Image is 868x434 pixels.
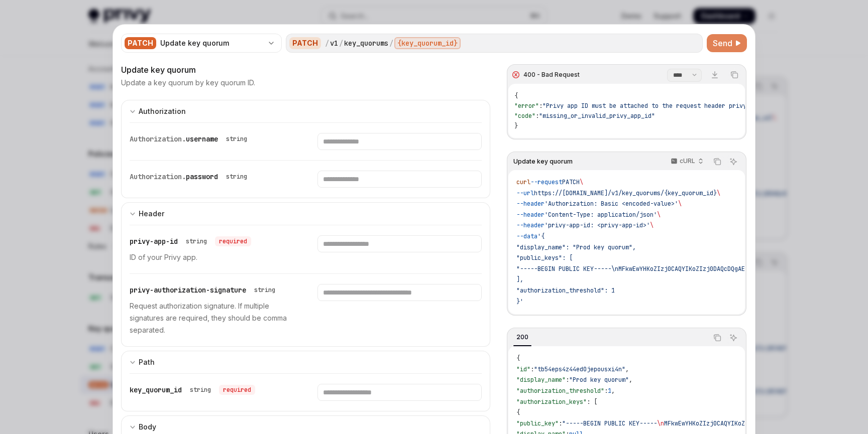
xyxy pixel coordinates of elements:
[330,38,338,48] div: v1
[317,171,481,188] input: Enter password
[508,84,745,138] div: Response content
[650,221,654,229] span: \
[186,172,218,181] span: password
[566,376,569,384] span: :
[534,189,717,197] span: https://[DOMAIN_NAME]/v1/key_quorums/{key_quorum_id}
[604,387,608,395] span: :
[667,69,702,82] select: Select response section
[516,200,545,208] span: --header
[657,419,664,427] span: \n
[130,235,251,247] div: privy-app-id
[125,37,156,49] div: PATCH
[121,33,282,54] button: PATCHUpdate key quorum
[121,64,490,76] div: Update key quorum
[711,155,724,168] button: Copy the contents from the code block
[516,243,636,251] span: "display_name": "Prod key quorum",
[727,331,740,344] button: Ask AI
[717,189,720,197] span: \
[325,38,329,48] div: /
[516,178,530,186] span: curl
[562,178,580,186] span: PATCH
[516,419,559,427] span: "public_key"
[344,38,388,48] div: key_quorums
[317,284,481,301] input: Enter privy-authorization-signature
[514,122,518,130] span: }
[569,376,629,384] span: "Prod key quorum"
[537,232,545,240] span: '{
[516,232,537,240] span: --data
[708,68,722,82] a: Download response file
[121,78,255,88] p: Update a key quorum by key quorum ID.
[545,211,657,219] span: 'Content-Type: application/json'
[516,189,534,197] span: --url
[516,365,530,373] span: "id"
[219,385,255,395] div: required
[713,37,732,49] span: Send
[559,419,562,427] span: :
[611,387,615,395] span: ,
[516,354,520,362] span: {
[160,38,263,48] div: Update key quorum
[139,105,186,117] div: Authorization
[317,235,481,252] input: Enter privy-app-id
[130,251,293,263] p: ID of your Privy app.
[130,385,182,394] span: key_quorum_id
[130,172,186,181] span: Authorization.
[534,365,625,373] span: "tb54eps4z44ed0jepousxi4n"
[130,285,246,295] span: privy-authorization-signature
[539,112,655,120] span: "missing_or_invalid_privy_app_id"
[545,200,678,208] span: 'Authorization: Basic <encoded-value>'
[130,384,255,396] div: key_quorum_id
[513,158,573,166] span: Update key quorum
[394,37,461,49] div: {key_quorum_id}
[516,408,520,416] span: {
[516,211,545,219] span: --header
[139,356,155,368] div: Path
[121,202,490,225] button: Expand input section
[139,208,164,220] div: Header
[516,398,587,406] span: "authorization_keys"
[562,419,657,427] span: "-----BEGIN PUBLIC KEY-----
[186,134,218,143] span: username
[728,68,741,81] button: Copy the contents from the code block
[121,351,490,373] button: Expand input section
[514,112,535,120] span: "code"
[389,38,393,48] div: /
[657,211,661,219] span: \
[317,133,481,150] input: Enter username
[587,398,597,406] span: : [
[727,155,740,168] button: Ask AI
[514,92,518,100] span: {
[680,157,695,165] p: cURL
[516,221,545,229] span: --header
[530,365,534,373] span: :
[545,221,650,229] span: 'privy-app-id: <privy-app-id>'
[625,365,629,373] span: ,
[513,331,531,343] div: 200
[289,37,321,49] div: PATCH
[542,102,775,110] span: "Privy app ID must be attached to the request header privy-app-id"
[711,331,724,344] button: Copy the contents from the code block
[516,376,566,384] span: "display_name"
[516,286,615,295] span: "authorization_threshold": 1
[339,38,343,48] div: /
[665,153,708,170] button: cURL
[130,284,279,296] div: privy-authorization-signature
[530,178,562,186] span: --request
[130,171,251,183] div: Authorization.password
[514,102,539,110] span: "error"
[130,237,178,246] span: privy-app-id
[516,298,523,306] span: }'
[130,134,186,143] span: Authorization.
[215,236,251,246] div: required
[516,387,604,395] span: "authorization_threshold"
[130,300,293,336] p: Request authorization signature. If multiple signatures are required, they should be comma separa...
[580,178,583,186] span: \
[523,71,580,79] div: 400 - Bad Request
[121,100,490,122] button: Expand input section
[516,254,573,262] span: "public_keys": [
[707,34,747,52] button: Send
[678,200,682,208] span: \
[130,133,251,145] div: Authorization.username
[317,384,481,401] input: Enter key_quorum_id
